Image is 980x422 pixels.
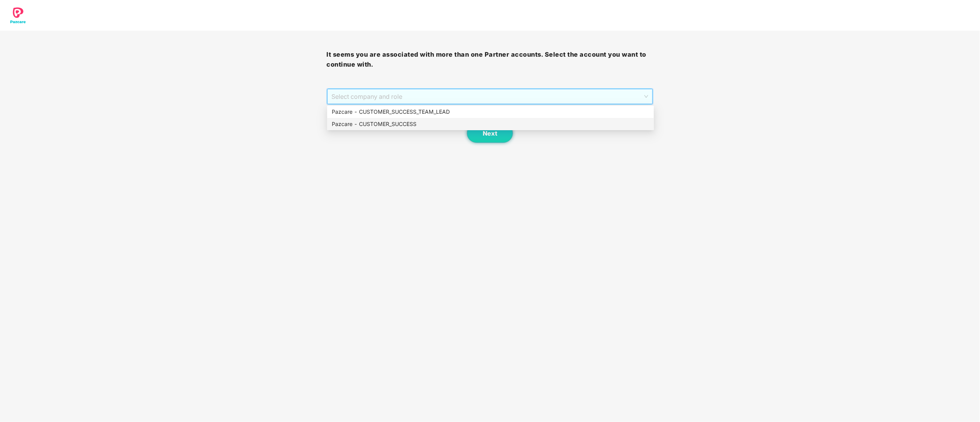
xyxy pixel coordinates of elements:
[483,130,497,137] span: Next
[332,108,649,116] div: Pazcare - CUSTOMER_SUCCESS_TEAM_LEAD
[327,118,654,130] div: Pazcare - CUSTOMER_SUCCESS
[332,120,649,128] div: Pazcare - CUSTOMER_SUCCESS
[327,50,654,69] h3: It seems you are associated with more than one Partner accounts. Select the account you want to c...
[327,106,654,118] div: Pazcare - CUSTOMER_SUCCESS_TEAM_LEAD
[467,124,513,143] button: Next
[332,89,649,104] span: Select company and role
